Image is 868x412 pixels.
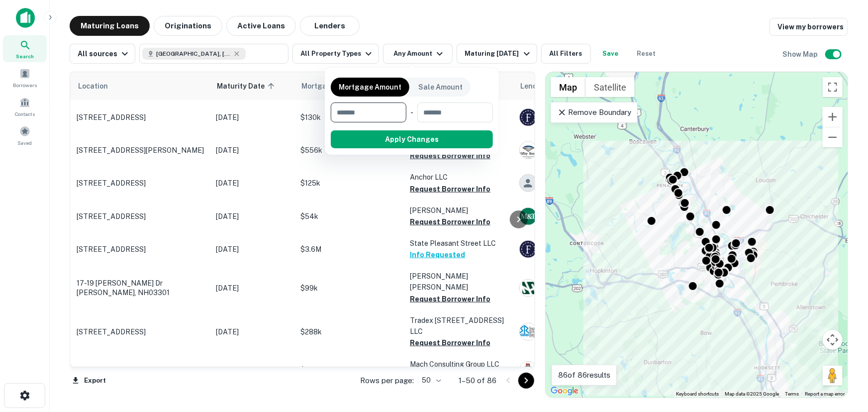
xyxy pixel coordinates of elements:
p: Mortgage Amount [339,82,401,93]
p: Sale Amount [418,82,463,93]
div: - [410,103,413,122]
button: Apply Changes [331,130,493,148]
iframe: Chat Widget [818,332,868,380]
